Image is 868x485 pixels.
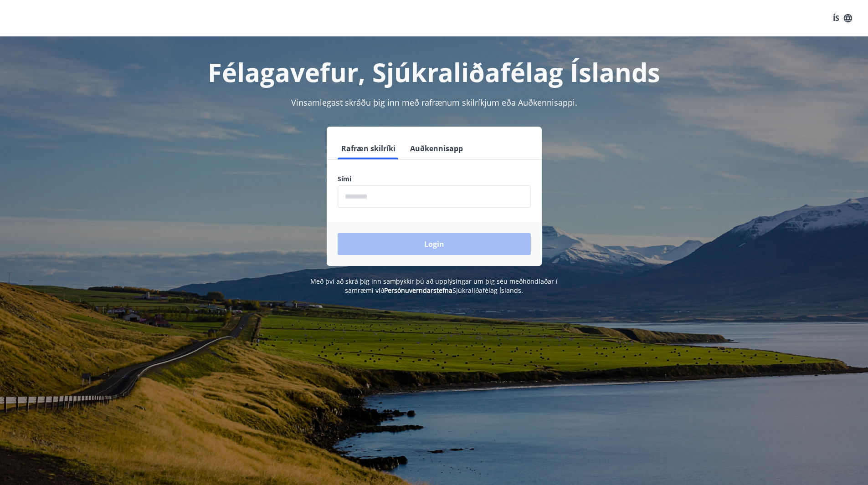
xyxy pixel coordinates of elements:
[828,10,857,26] button: ÍS
[338,174,531,184] label: Sími
[406,138,467,159] button: Auðkennisapp
[117,55,751,89] h1: Félagavefur, Sjúkraliðafélag Íslands
[384,286,452,295] a: Persónuverndarstefna
[291,97,577,108] span: Vinsamlegast skráðu þig inn með rafrænum skilríkjum eða Auðkennisappi.
[310,277,558,295] span: Með því að skrá þig inn samþykkir þú að upplýsingar um þig séu meðhöndlaðar í samræmi við Sjúkral...
[338,138,399,159] button: Rafræn skilríki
